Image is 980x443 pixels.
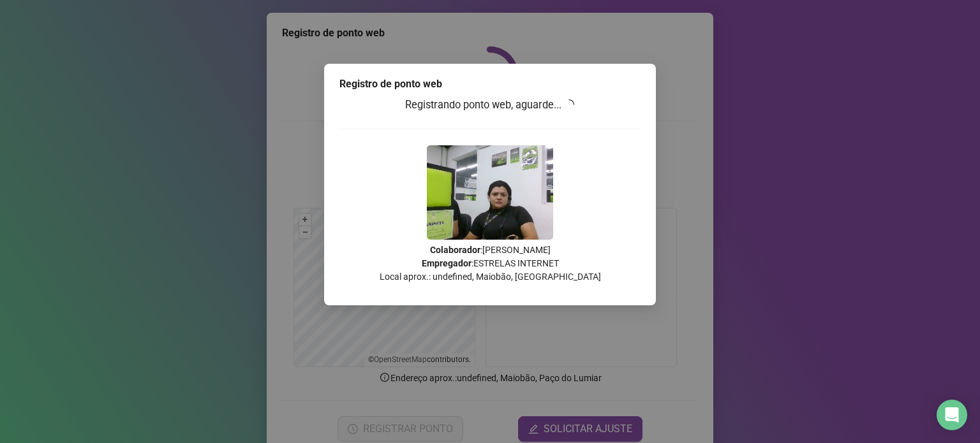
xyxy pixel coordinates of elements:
h3: Registrando ponto web, aguarde... [339,97,641,113]
p: : [PERSON_NAME] : ESTRELAS INTERNET Local aprox.: undefined, Maiobão, [GEOGRAPHIC_DATA] [339,243,641,284]
span: loading [564,99,575,110]
img: 9k= [427,145,553,240]
strong: Colaborador [430,245,480,255]
strong: Empregador [422,258,471,268]
div: Registro de ponto web [339,76,641,92]
div: Open Intercom Messenger [937,400,967,430]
